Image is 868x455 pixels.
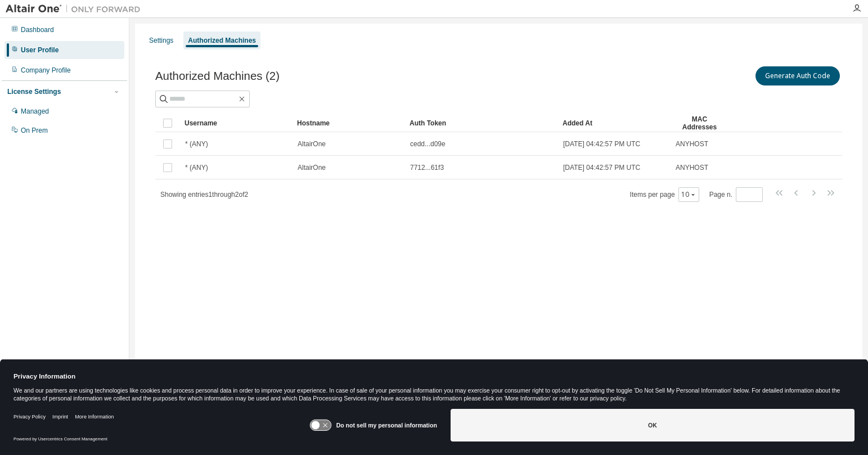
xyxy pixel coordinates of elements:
span: AltairOne [298,139,326,148]
div: Dashboard [21,25,54,34]
div: User Profile [21,46,59,55]
span: ANYHOST [676,163,708,172]
div: Settings [149,36,173,45]
span: 7712...61f3 [410,163,444,172]
div: License Settings [7,87,61,96]
div: On Prem [21,126,48,135]
span: [DATE] 04:42:57 PM UTC [563,163,640,172]
span: cedd...d09e [410,139,446,148]
img: Altair One [6,3,146,15]
div: Authorized Machines [188,36,256,45]
span: * (ANY) [185,163,208,172]
span: ANYHOST [676,139,708,148]
span: Authorized Machines (2) [155,70,280,83]
div: Company Profile [21,66,71,75]
button: Generate Auth Code [755,66,840,85]
span: AltairOne [298,163,326,172]
span: Showing entries 1 through 2 of 2 [160,191,248,199]
span: Page n. [709,187,763,202]
span: * (ANY) [185,139,208,148]
span: [DATE] 04:42:57 PM UTC [563,139,640,148]
button: 10 [681,190,696,199]
div: Managed [21,107,49,116]
span: Items per page [630,187,699,202]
